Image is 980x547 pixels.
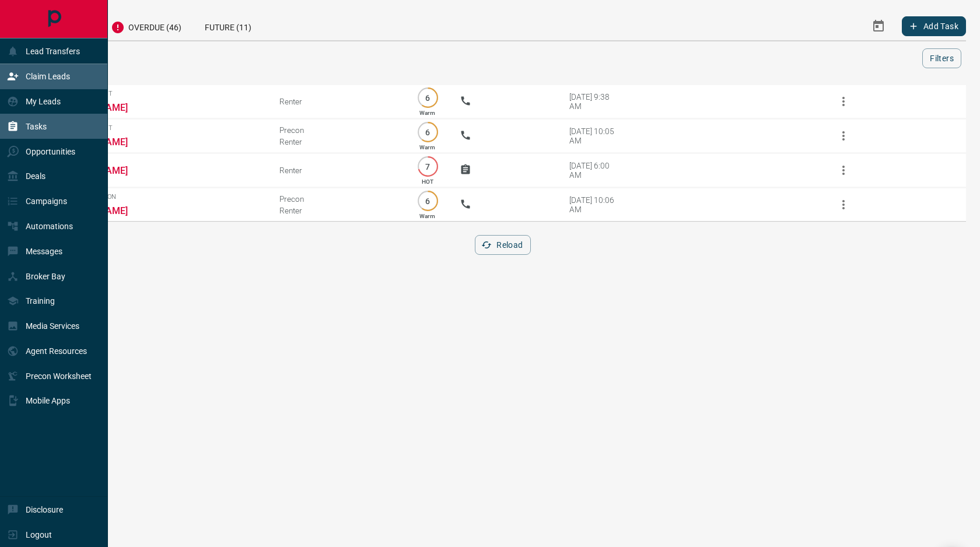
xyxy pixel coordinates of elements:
[569,195,619,214] div: [DATE] 10:06 AM
[423,93,432,102] p: 6
[57,193,262,201] span: Offer Submission
[423,162,432,171] p: 7
[864,12,892,40] button: Select Date Range
[57,124,262,132] span: Viewing Request
[279,137,395,146] div: Renter
[279,166,395,175] div: Renter
[419,213,435,219] p: Warm
[279,206,395,215] div: Renter
[99,12,193,40] div: Overdue (46)
[569,92,619,111] div: [DATE] 9:38 AM
[279,97,395,106] div: Renter
[279,194,395,204] div: Precon
[569,127,619,145] div: [DATE] 10:05 AM
[57,90,262,97] span: Viewing Request
[423,128,432,136] p: 6
[419,110,435,116] p: Warm
[902,16,966,36] button: Add Task
[475,235,530,255] button: Reload
[193,12,263,40] div: Future (11)
[423,197,432,205] p: 6
[569,161,619,180] div: [DATE] 6:00 AM
[279,125,395,135] div: Precon
[419,144,435,150] p: Warm
[422,178,433,185] p: HOT
[922,48,961,68] button: Filters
